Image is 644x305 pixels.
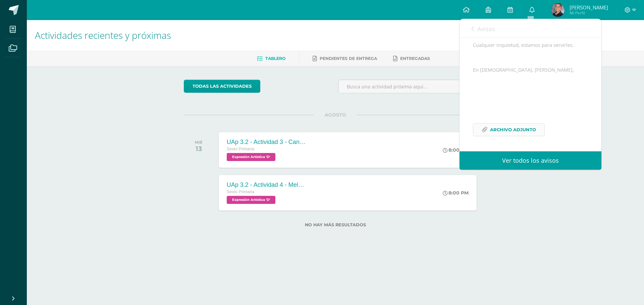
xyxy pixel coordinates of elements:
[227,181,307,188] div: UAp 3.2 - Actividad 4 - Melodía instrumental "Adeste fideles"/Perspectiva
[184,222,487,227] label: No hay más resultados
[443,147,469,153] div: 8:00 PM
[227,153,275,161] span: Expresión Artística 'D'
[490,124,536,136] span: Archivo Adjunto
[338,80,487,93] input: Busca una actividad próxima aquí...
[195,140,203,145] div: MIÉ
[400,56,430,61] span: Entregadas
[195,145,203,153] div: 13
[477,25,495,33] span: Avisos
[227,147,255,151] span: Sexto Primaria
[320,56,377,61] span: Pendientes de entrega
[553,24,556,32] span: 4
[473,123,545,136] a: Archivo Adjunto
[184,80,260,93] a: todas las Actividades
[443,190,469,196] div: 8:00 PM
[313,53,377,64] a: Pendientes de entrega
[35,29,171,42] span: Actividades recientes y próximas
[460,151,601,170] a: Ver todos los avisos
[314,112,357,118] span: AGOSTO
[393,53,430,64] a: Entregadas
[257,53,285,64] a: Tablero
[227,196,275,204] span: Expresión Artística 'D'
[227,189,255,194] span: Sexto Primaria
[570,10,608,16] span: Mi Perfil
[570,4,608,11] span: [PERSON_NAME]
[553,24,590,32] span: avisos sin leer
[227,139,307,146] div: UAp 3.2 - Actividad 3 - Canción "Luna de Xelajú" completa/Afiche con témpera
[265,56,285,61] span: Tablero
[551,3,565,17] img: e58487b6d83c26c95fa70133dd27cb19.png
